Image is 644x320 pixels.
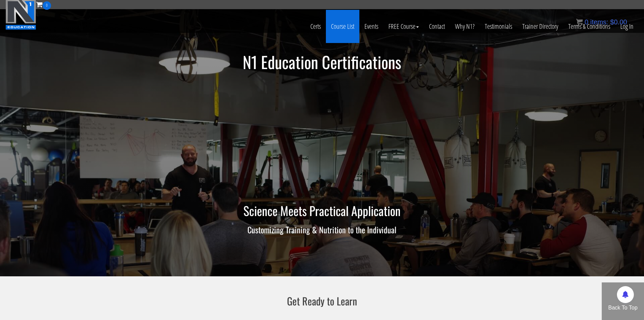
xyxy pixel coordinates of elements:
a: Trainer Directory [517,10,563,43]
a: Course List [326,10,359,43]
img: icon11.png [576,19,583,25]
span: items: [590,18,608,26]
h3: Customizing Training & Nutrition to the Individual [124,225,520,234]
h2: Science Meets Practical Application [124,204,520,217]
a: Events [359,10,383,43]
a: Terms & Conditions [563,10,615,43]
span: 0 [585,18,588,26]
span: 0 [43,1,51,10]
a: 0 items: $0.00 [576,18,627,26]
h1: N1 Education Certifications [124,53,520,71]
a: FREE Course [383,10,424,43]
bdi: 0.00 [610,18,627,26]
a: Why N1? [450,10,480,43]
a: Log In [615,10,639,43]
h2: Get Ready to Learn [187,295,457,306]
span: $ [610,18,614,26]
a: Testimonials [480,10,517,43]
a: Contact [424,10,450,43]
p: Back To Top [602,304,644,312]
a: Certs [305,10,326,43]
